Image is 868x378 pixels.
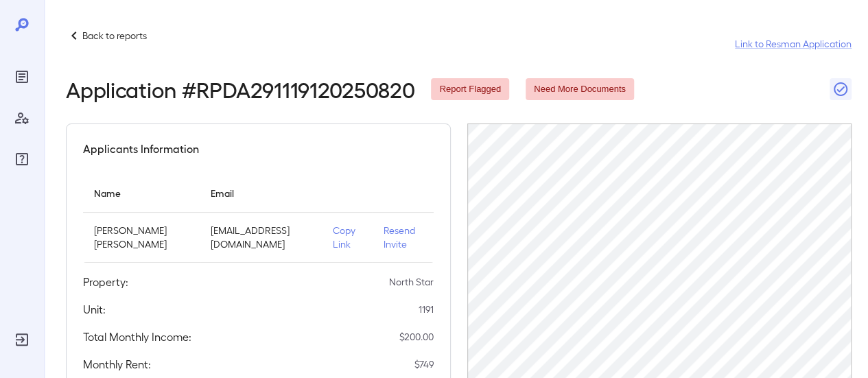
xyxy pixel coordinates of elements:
a: Link to Resman Application [735,37,852,51]
h5: Unit: [83,301,106,318]
h5: Monthly Rent: [83,356,151,373]
div: FAQ [11,148,33,170]
h5: Total Monthly Income: [83,329,191,345]
p: North Star [389,275,434,289]
div: Manage Users [11,107,33,129]
p: $ 200.00 [399,330,434,344]
p: 1191 [419,303,434,316]
h5: Applicants Information [83,141,199,157]
div: Reports [11,66,33,88]
div: Log Out [11,329,33,351]
h5: Property: [83,274,128,290]
table: simple table [83,174,434,263]
span: Need More Documents [526,83,634,96]
p: [EMAIL_ADDRESS][DOMAIN_NAME] [211,224,311,251]
p: Resend Invite [384,224,423,251]
p: $ 749 [414,357,434,371]
th: Email [200,174,322,213]
p: Copy Link [333,224,361,251]
span: Report Flagged [431,83,509,96]
button: Close Report [830,78,852,100]
th: Name [83,174,200,213]
p: [PERSON_NAME] [PERSON_NAME] [94,224,189,251]
p: Back to reports [82,29,147,43]
h2: Application # RPDA291119120250820 [66,77,414,102]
